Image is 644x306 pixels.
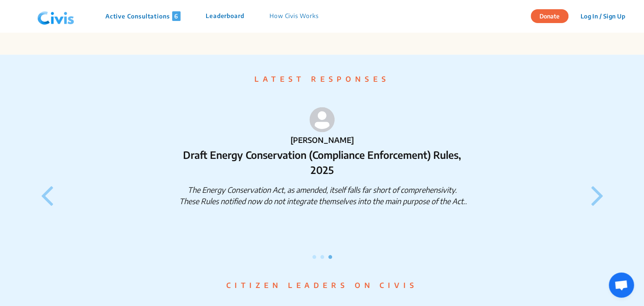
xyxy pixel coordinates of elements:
p: How Civis Works [270,11,319,21]
p: LATEST RESPONSES [32,74,612,85]
div: Open chat [609,272,634,298]
a: Donate [531,11,575,20]
button: Log In / Sign Up [575,10,631,23]
img: navlogo.png [34,4,78,29]
p: [PERSON_NAME] [177,134,467,145]
p: Active Consultations [105,11,181,21]
p: Draft Energy Conservation (Compliance Enforcement) Rules, 2025 [177,147,467,177]
button: Donate [531,9,568,23]
p: The Energy Conservation Act, as amended, itself falls far short of comprehensivity. These Rules n... [177,184,467,206]
p: Leaderboard [206,11,244,21]
img: person-default.svg [309,107,335,132]
span: 6 [172,11,181,21]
